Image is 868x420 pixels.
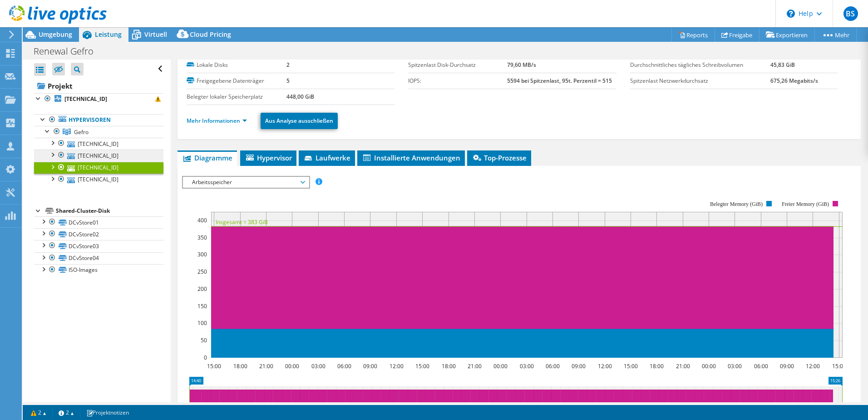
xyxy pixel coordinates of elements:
text: 400 [197,216,207,224]
text: 300 [197,250,207,258]
b: 79,60 MB/s [507,61,536,69]
b: 448,00 GiB [286,93,314,100]
b: 2 [286,61,290,69]
a: Projektnotizen [80,407,135,418]
text: 350 [197,234,207,241]
span: BS [843,6,858,21]
label: Spitzenlast Netzwerkdurchsatz [630,76,770,85]
text: 03:00 [519,362,533,370]
text: 150 [197,302,207,310]
span: Laufwerke [303,153,350,162]
span: Installierte Anwendungen [362,153,460,162]
svg: \n [787,10,795,18]
label: Freigegebene Datenträger [187,76,287,85]
b: 675,26 Megabits/s [770,77,818,85]
span: Top-Prozesse [472,153,527,162]
span: Cloud Pricing [190,30,231,39]
a: [TECHNICAL_ID] [34,138,163,150]
text: 03:00 [311,362,325,370]
a: [TECHNICAL_ID] [34,174,163,185]
text: Belegter Memory (GiB) [710,201,763,207]
text: 09:00 [779,362,794,370]
label: Durchschnittliches tägliches Schreibvolumen [630,60,770,70]
a: 2 [25,407,53,418]
h1: Renewal Gefro [30,46,108,56]
a: Mehr [814,28,857,42]
text: 21:00 [259,362,273,370]
a: Freigabe [715,28,759,42]
a: DCvStore03 [34,240,163,252]
a: Aus Analyse ausschließen [261,113,338,129]
text: 21:00 [467,362,481,370]
a: DCvStore01 [34,216,163,228]
text: 06:00 [754,362,768,370]
a: [TECHNICAL_ID] [34,93,163,105]
text: 0 [204,354,207,361]
text: 50 [201,336,207,344]
text: 200 [197,285,207,293]
a: ISO-Images [34,264,163,276]
text: 21:00 [676,362,690,370]
a: Reports [671,28,715,42]
text: 18:00 [649,362,663,370]
text: 15:00 [415,362,429,370]
text: Insgesamt = 383 GiB [216,218,268,226]
b: 5 [286,77,290,85]
a: [TECHNICAL_ID] [34,162,163,174]
text: Freier Memory (GiB) [782,201,829,207]
span: Gefro [74,128,89,136]
label: IOPS: [408,76,507,85]
span: Virtuell [144,30,167,39]
span: Umgebung [39,30,72,39]
a: DCvStore02 [34,228,163,240]
text: 09:00 [571,362,585,370]
a: Hypervisoren [34,114,163,126]
div: Shared-Cluster-Disk [56,205,163,216]
text: 00:00 [701,362,715,370]
span: Hypervisor [245,153,292,162]
label: Spitzenlast Disk-Durchsatz [408,60,507,70]
span: Leistung [95,30,122,39]
a: Exportieren [759,28,815,42]
a: 2 [52,407,80,418]
b: 5594 bei Spitzenlast, 95t. Perzentil = 515 [507,77,612,85]
text: 00:00 [493,362,507,370]
text: 15:00 [623,362,637,370]
b: 45,83 GiB [770,61,795,69]
span: Arbeitsspeicher [187,177,304,188]
a: Gefro [34,126,163,138]
text: 12:00 [805,362,819,370]
a: DCvStore04 [34,252,163,264]
text: 15:00 [832,362,846,370]
a: Mehr Informationen [187,117,247,125]
label: Lokale Disks [187,60,287,70]
text: 12:00 [389,362,403,370]
a: [TECHNICAL_ID] [34,150,163,161]
text: 00:00 [285,362,299,370]
text: 15:00 [207,362,221,370]
a: Projekt [34,79,163,93]
text: 250 [197,268,207,275]
span: Diagramme [182,153,232,162]
text: 06:00 [337,362,351,370]
text: 18:00 [233,362,247,370]
text: 09:00 [363,362,377,370]
text: 03:00 [727,362,741,370]
text: 100 [197,319,207,327]
text: 12:00 [597,362,612,370]
b: [TECHNICAL_ID] [64,95,107,103]
text: 18:00 [441,362,455,370]
label: Belegter lokaler Speicherplatz [187,92,287,101]
text: 06:00 [545,362,559,370]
